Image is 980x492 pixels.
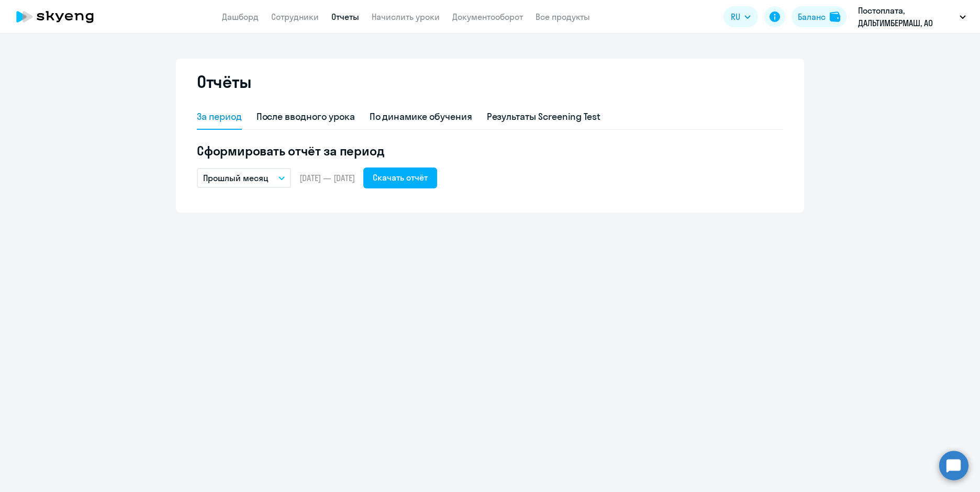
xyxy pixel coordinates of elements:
p: Прошлый месяц [203,172,269,184]
span: RU [731,10,740,23]
button: RU [723,6,758,27]
h5: Сформировать отчёт за период [197,142,783,159]
div: Результаты Screening Test [487,110,601,124]
button: Скачать отчёт [363,167,437,188]
h2: Отчёты [197,71,251,92]
div: После вводного урока [257,110,355,124]
a: Начислить уроки [372,12,440,22]
a: Отчеты [331,12,359,22]
div: Скачать отчёт [373,171,428,184]
p: Постоплата, ДАЛЬТИМБЕРМАШ, АО [858,4,955,29]
button: Балансbalance [792,6,847,27]
button: Постоплата, ДАЛЬТИМБЕРМАШ, АО [853,4,971,29]
span: [DATE] — [DATE] [299,172,355,184]
a: Документооборот [452,12,523,22]
a: Дашборд [222,12,259,22]
img: balance [830,12,840,22]
div: За период [197,110,242,124]
div: По динамике обучения [370,110,472,124]
div: Баланс [798,10,826,23]
a: Сотрудники [271,12,319,22]
a: Все продукты [536,12,590,22]
button: Прошлый месяц [197,168,291,188]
